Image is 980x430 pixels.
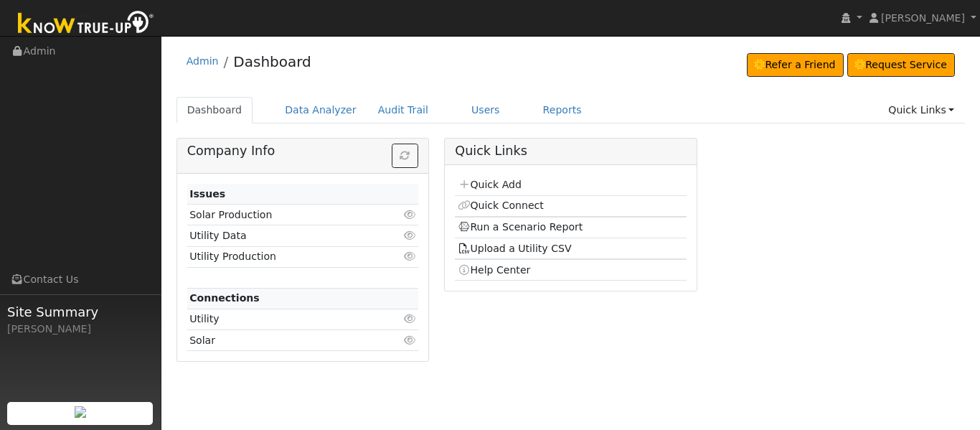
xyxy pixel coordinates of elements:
[187,330,381,351] td: Solar
[7,302,154,322] span: Site Summary
[458,200,544,211] a: Quick Connect
[189,292,260,304] strong: Connections
[458,243,572,254] a: Upload a Utility CSV
[176,97,253,123] a: Dashboard
[274,97,367,123] a: Data Analyzer
[187,309,381,329] td: Utility
[532,97,593,123] a: Reports
[458,221,583,233] a: Run a Scenario Report
[187,246,381,267] td: Utility Production
[458,264,531,276] a: Help Center
[187,225,381,246] td: Utility Data
[403,230,416,240] i: Click to view
[403,314,416,324] i: Click to view
[403,335,416,345] i: Click to view
[367,97,439,123] a: Audit Trail
[877,97,965,123] a: Quick Links
[458,179,522,190] a: Quick Add
[187,205,381,225] td: Solar Production
[233,53,311,70] a: Dashboard
[187,55,219,67] a: Admin
[847,53,956,78] a: Request Service
[403,210,416,220] i: Click to view
[189,188,225,200] strong: Issues
[881,12,965,24] span: [PERSON_NAME]
[7,322,154,337] div: [PERSON_NAME]
[75,406,86,418] img: retrieve
[455,144,686,159] h5: Quick Links
[747,53,844,78] a: Refer a Friend
[403,251,416,261] i: Click to view
[187,144,418,159] h5: Company Info
[461,97,511,123] a: Users
[11,8,161,40] img: Know True-Up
